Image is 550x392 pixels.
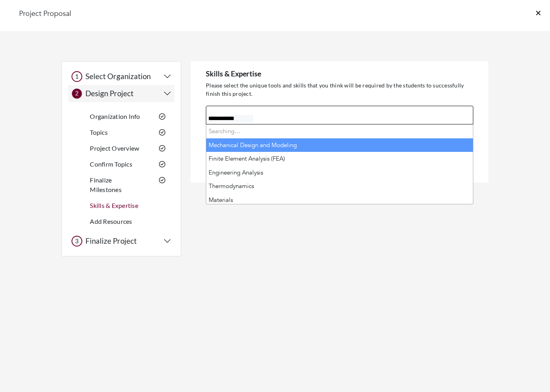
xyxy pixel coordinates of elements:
[208,115,253,122] textarea: Search
[206,152,473,166] li: Finite Element Analysis (FEA)
[206,166,473,180] li: Engineering Analysis
[206,138,473,152] li: Mechanical Design and Modeling
[90,160,132,168] a: Confirm Topics
[72,88,171,99] button: 2 Design Project
[82,237,137,246] h5: Finalize Project
[82,89,134,98] h5: Design Project
[206,193,473,207] li: Materials
[72,236,171,246] button: 3 Finalize Project
[206,70,473,78] h4: Skills & Expertise
[82,72,151,81] h5: Select Organization
[72,71,171,82] button: 1 Select Organization
[90,176,122,193] a: Finalize Milestones
[90,144,139,152] a: Project Overview
[90,128,108,136] a: Topics
[72,71,82,82] div: 1
[72,88,82,99] div: 2
[206,124,473,138] li: Searching…
[206,179,473,193] li: Thermodynamics
[90,113,140,120] a: Organization Info
[72,236,82,246] div: 3
[206,81,473,98] p: Please select the unique tools and skills that you think will be required by the students to succ...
